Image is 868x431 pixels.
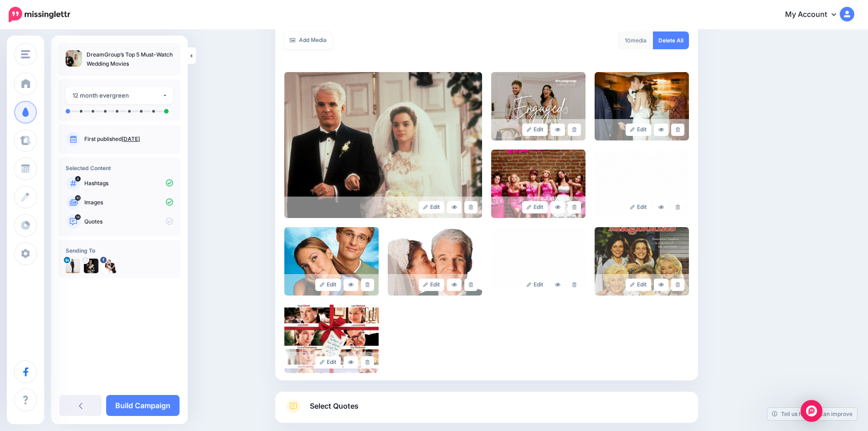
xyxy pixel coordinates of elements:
a: Select Quotes [284,399,689,423]
a: Add Media [284,31,332,49]
a: Edit [626,124,652,136]
img: 90fa3199190628078fda5315dbbaaaf9_large.jpg [491,227,586,296]
img: a7a7e1ce9f517877a85ad8f8d62d60ff_large.jpg [388,227,482,296]
span: 14 [75,214,81,220]
p: Images [84,198,173,207]
a: Edit [419,279,445,291]
img: 24e4917c06adca153c8b2c00b1375d00_large.jpg [595,150,689,218]
div: Open Intercom Messenger [801,400,822,422]
span: Select Quotes [310,400,359,412]
p: First published [84,135,173,143]
a: Edit [626,279,652,291]
img: Missinglettr [9,7,70,22]
img: 23658aca83f3ec940fb3d0a3637ca3a7_large.jpg [284,305,379,373]
img: 1598394995856-85073.png [66,259,80,273]
img: f4f2c54f1ace410c0ea94035f23d80cc_large.jpg [595,72,689,140]
div: media [618,31,653,49]
p: Quotes [84,218,173,226]
a: [DATE] [122,135,140,142]
span: 10 [625,37,631,44]
a: Edit [522,201,548,213]
img: menu.png [21,50,30,58]
p: DreamGroup’s Top 5 Must-Watch Wedding Movies [87,50,173,68]
span: 4 [75,176,81,182]
img: ad731a895f043cb4e91e3de46ecabcfb_large.jpg [284,227,379,296]
img: ad2494ba930062a4f67883d3f3f293f7_large.jpg [491,150,586,218]
a: Edit [522,124,548,136]
h4: Sending To [66,247,173,254]
button: 12 month evergreen [66,87,173,104]
span: 10 [75,195,81,201]
img: 1dafb1f82491c60f94da6c5a7cd5aa08_large.jpg [595,227,689,296]
a: My Account [776,4,854,26]
img: 4d2ec40973eed3ef2694ae5f06089218_large.jpg [491,72,586,140]
img: ACg8ocLbqbzBAFeCQuXhciVjbQLXBofJJSXXECFALPn1XCpBH6vFys9Vs96-c-86984.png [84,259,98,273]
a: Delete All [653,31,689,49]
a: Edit [626,201,652,213]
a: Edit [315,356,341,369]
div: 12 month evergreen [72,90,162,101]
a: Tell us how we can improve [767,408,857,420]
img: 95dfa79c3829d52226a2939c20b9e8a0_large.jpg [284,72,482,218]
img: 50276843_2148254125236391_7408444889085509632_n-bsa65440.jpg [102,259,117,273]
a: Edit [522,279,548,291]
img: 95dfa79c3829d52226a2939c20b9e8a0_thumb.jpg [66,50,82,67]
a: Edit [419,201,445,213]
a: Edit [315,279,341,291]
p: Hashtags [84,179,173,187]
h4: Selected Content [66,165,173,171]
